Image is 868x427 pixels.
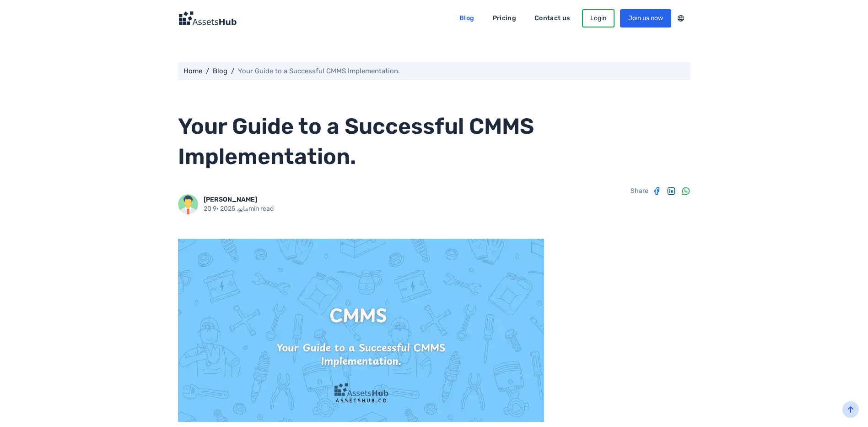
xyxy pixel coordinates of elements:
a: [PERSON_NAME] [204,196,257,203]
img: Your Guide to a Successful CMMS Implementation. [178,239,544,422]
a: Home [183,66,202,77]
h1: Your Guide to a Successful CMMS Implementation. [178,111,588,172]
p: Share [631,186,648,199]
a: Pricing [486,11,523,26]
span: 9 [213,205,216,213]
a: Join us now [620,9,671,27]
button: back-to-top [842,401,859,418]
a: Contact us [528,11,577,26]
a: Blog [453,11,480,26]
img: AssetsHub [178,194,198,214]
div: / / [178,62,690,80]
img: Logo Dark [178,11,237,26]
a: Blog [213,66,227,77]
p: 20 مايو, 2025 · min read [204,204,274,213]
a: Login [582,9,615,27]
p: Your Guide to a Successful CMMS Implementation. [238,66,400,77]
